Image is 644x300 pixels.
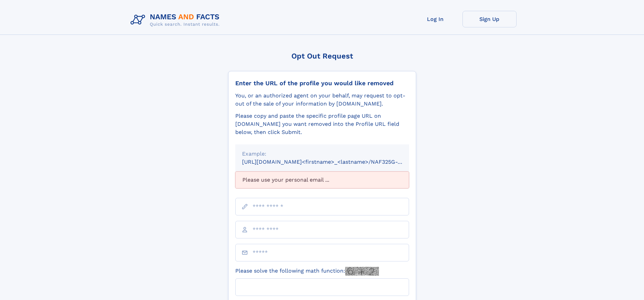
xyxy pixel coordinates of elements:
div: You, or an authorized agent on your behalf, may request to opt-out of the sale of your informatio... [235,92,409,108]
label: Please solve the following math function: [235,267,379,276]
div: Please copy and paste the specific profile page URL on [DOMAIN_NAME] you want removed into the Pr... [235,112,409,136]
a: Log In [408,11,462,27]
a: Sign Up [462,11,517,27]
div: Enter the URL of the profile you would like removed [235,79,409,87]
small: [URL][DOMAIN_NAME]<firstname>_<lastname>/NAF325G-xxxxxxxx [242,159,422,165]
div: Example: [242,150,402,158]
img: Logo Names and Facts [128,11,225,29]
div: Opt Out Request [228,52,416,60]
div: Please use your personal email ... [235,171,409,188]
